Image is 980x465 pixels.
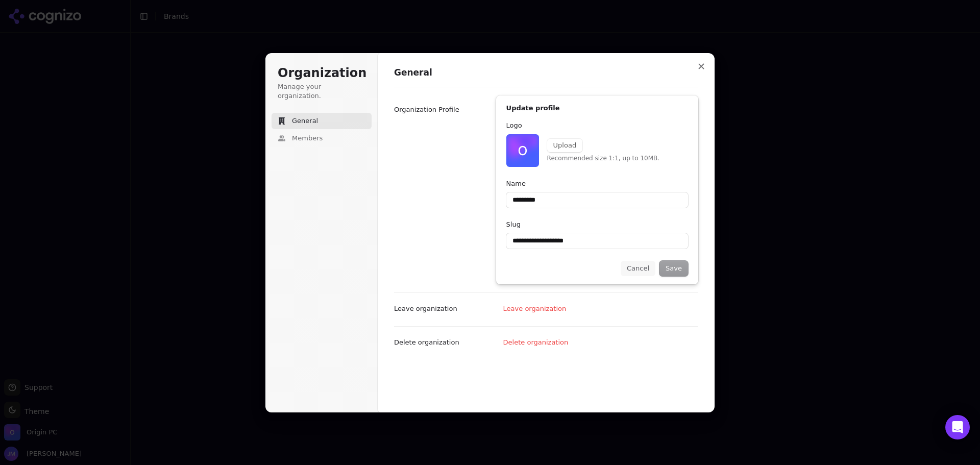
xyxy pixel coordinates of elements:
h1: Update profile [506,104,688,113]
button: Cancel [621,261,655,276]
button: Upload [547,139,583,152]
p: Organization Profile [394,105,459,114]
div: Open Intercom Messenger [945,415,970,439]
button: Members [272,130,372,146]
span: General [292,116,318,126]
label: Slug [506,220,521,229]
p: Logo [506,121,688,130]
h1: Organization [278,65,365,82]
label: Name [506,179,526,188]
p: Leave organization [394,304,457,313]
button: General [272,113,372,129]
button: Close modal [692,57,710,76]
button: Delete organization [498,335,575,350]
p: Delete organization [394,338,459,347]
h1: General [394,67,698,79]
p: Recommended size 1:1, up to 10MB. [547,154,660,163]
button: Leave organization [498,301,573,316]
span: Members [292,134,323,143]
p: Manage your organization. [278,82,365,101]
img: Origin PC [506,134,539,167]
